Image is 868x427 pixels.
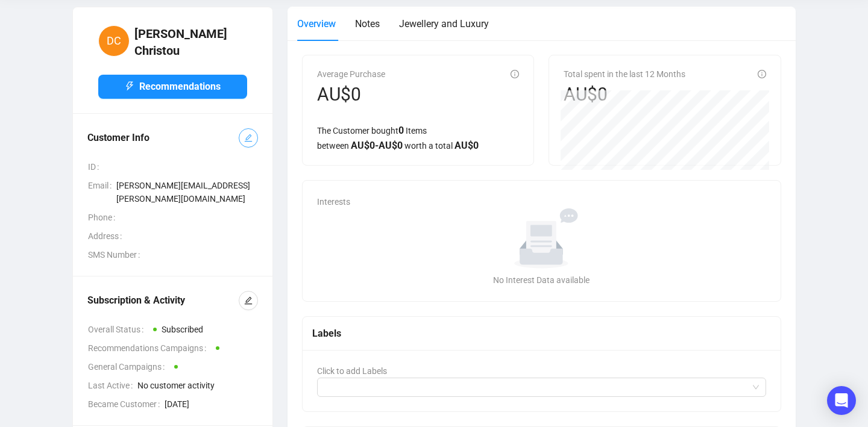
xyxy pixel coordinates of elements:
[116,179,258,205] span: [PERSON_NAME][EMAIL_ADDRESS][PERSON_NAME][DOMAIN_NAME]
[317,69,385,79] span: Average Purchase
[297,18,336,30] span: Overview
[322,273,761,287] div: No Interest Data available
[317,123,519,153] div: The Customer bought Items between worth a total
[88,397,165,411] span: Became Customer
[564,69,685,79] span: Total spent in the last 12 Months
[125,81,134,91] span: thunderbolt
[107,33,121,49] span: DC
[134,25,247,59] h4: [PERSON_NAME] Christou
[162,325,203,334] span: Subscribed
[88,248,145,261] span: SMS Number
[351,140,403,151] span: AU$ 0 - AU$ 0
[98,75,247,99] button: Recommendations
[88,160,104,173] span: ID
[758,70,766,78] span: info-circle
[137,379,258,392] span: No customer activity
[317,366,387,376] span: Click to add Labels
[88,379,137,392] span: Last Active
[88,211,120,224] span: Phone
[398,125,404,136] span: 0
[511,70,519,78] span: info-circle
[312,326,771,341] div: Labels
[317,197,350,207] span: Interests
[87,293,239,308] div: Subscription & Activity
[564,83,685,106] div: AU$0
[454,140,479,151] span: AU$ 0
[244,134,253,142] span: edit
[165,397,258,411] span: [DATE]
[88,229,127,243] span: Address
[88,360,169,373] span: General Campaigns
[244,296,253,305] span: edit
[355,18,380,30] span: Notes
[88,179,116,205] span: Email
[317,83,385,106] div: AU$0
[827,386,856,415] div: Open Intercom Messenger
[399,18,489,30] span: Jewellery and Luxury
[88,341,211,355] span: Recommendations Campaigns
[87,131,239,145] div: Customer Info
[88,323,148,336] span: Overall Status
[139,79,221,94] span: Recommendations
